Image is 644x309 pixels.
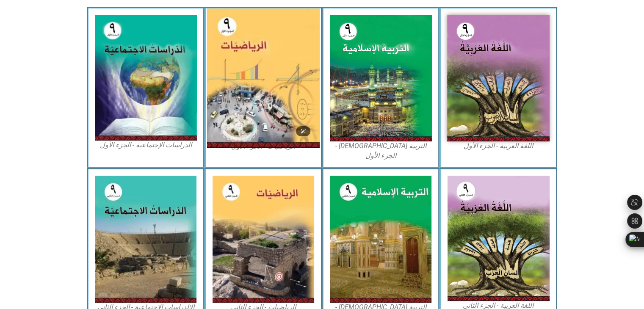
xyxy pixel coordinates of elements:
figcaption: اللغة العربية - الجزء الأول​ [447,141,550,151]
figcaption: الدراسات الإجتماعية - الجزء الأول​ [95,141,197,150]
figcaption: التربية [DEMOGRAPHIC_DATA] - الجزء الأول [330,141,432,160]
